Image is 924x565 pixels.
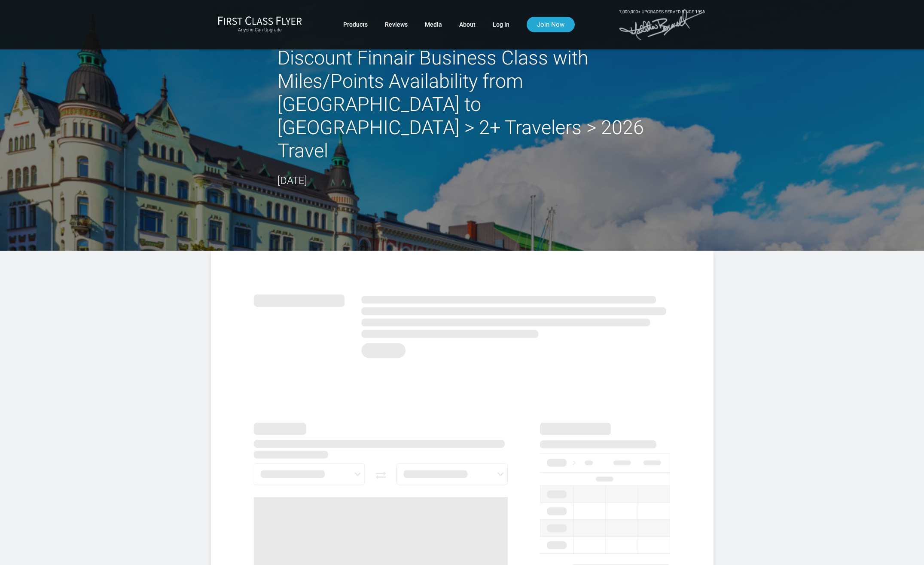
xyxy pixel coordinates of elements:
[343,17,368,32] a: Products
[218,16,302,33] a: First Class FlyerAnyone Can Upgrade
[278,46,647,163] h2: Discount Finnair Business Class with Miles/Points Availability from [GEOGRAPHIC_DATA] to [GEOGRAP...
[527,17,575,32] a: Join Now
[459,17,476,32] a: About
[385,17,408,32] a: Reviews
[254,285,671,363] img: summary.svg
[218,16,302,25] img: First Class Flyer
[425,17,442,32] a: Media
[278,175,307,187] time: [DATE]
[218,27,302,33] small: Anyone Can Upgrade
[493,17,509,32] a: Log In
